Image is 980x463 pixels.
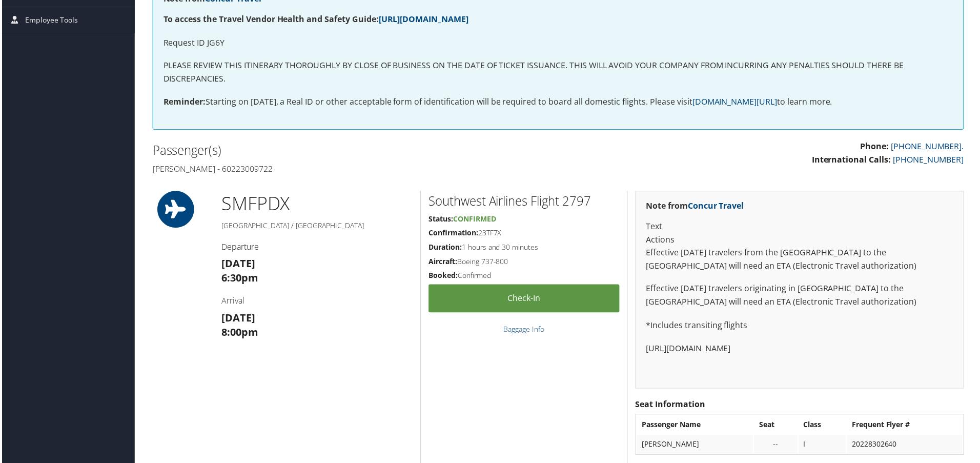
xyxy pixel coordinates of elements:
th: Passenger Name [638,417,754,436]
h5: 1 hours and 30 minutes [428,243,620,253]
strong: Aircraft: [428,257,457,267]
strong: Seat Information [636,400,706,412]
strong: [DATE] [220,257,254,271]
a: [PHONE_NUMBER] [895,154,966,166]
h5: [GEOGRAPHIC_DATA] / [GEOGRAPHIC_DATA] [220,222,413,232]
a: Concur Travel [689,201,745,212]
strong: Phone: [862,141,891,152]
p: PLEASE REVIEW THIS ITINERARY THOROUGHLY BY CLOSE OF BUSINESS ON THE DATE OF TICKET ISSUANCE. THIS... [162,59,955,86]
a: Check-in [428,286,620,314]
h5: Boeing 737-800 [428,257,620,268]
h4: Departure [220,242,413,253]
p: Request ID JG6Y [162,36,955,50]
span: Employee Tools [23,7,76,33]
p: Effective [DATE] travelers originating in [GEOGRAPHIC_DATA] to the [GEOGRAPHIC_DATA] will need an... [647,284,955,310]
td: [PERSON_NAME] [638,437,754,455]
strong: Note from [647,201,745,212]
th: Seat [756,417,799,436]
strong: To access the Travel Vendor Health and Safety Guide: [162,13,468,25]
a: [DOMAIN_NAME][URL] [693,96,779,108]
a: Baggage Info [504,326,545,335]
span: Confirmed [453,215,496,225]
h4: Arrival [220,296,413,308]
p: Text Actions Effective [DATE] travelers from the [GEOGRAPHIC_DATA] to the [GEOGRAPHIC_DATA] will ... [647,221,955,273]
p: [URL][DOMAIN_NAME] [647,344,955,357]
p: Starting on [DATE], a Real ID or other acceptable form of identification will be required to boar... [162,96,955,109]
strong: 6:30pm [220,272,257,286]
strong: 8:00pm [220,327,257,340]
a: [PHONE_NUMBER]. [893,141,966,152]
strong: International Calls: [813,154,893,166]
h1: SMF PDX [220,192,413,217]
strong: Duration: [428,243,462,253]
th: Frequent Flyer # [849,417,965,436]
div: -- [761,441,793,451]
td: I [800,437,848,455]
p: *Includes transiting flights [647,320,955,334]
strong: Reminder: [162,96,205,108]
strong: Confirmation: [428,229,478,238]
h2: Southwest Airlines Flight 2797 [428,193,620,211]
h2: Passenger(s) [151,142,551,159]
h4: [PERSON_NAME] - 60223009722 [151,164,551,175]
th: Class [800,417,848,436]
strong: Status: [428,215,453,225]
h5: 23TF7X [428,229,620,239]
strong: Booked: [428,271,458,281]
td: 20228302640 [849,437,965,455]
h5: Confirmed [428,271,620,281]
a: [URL][DOMAIN_NAME] [378,13,468,25]
strong: [DATE] [220,312,254,326]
